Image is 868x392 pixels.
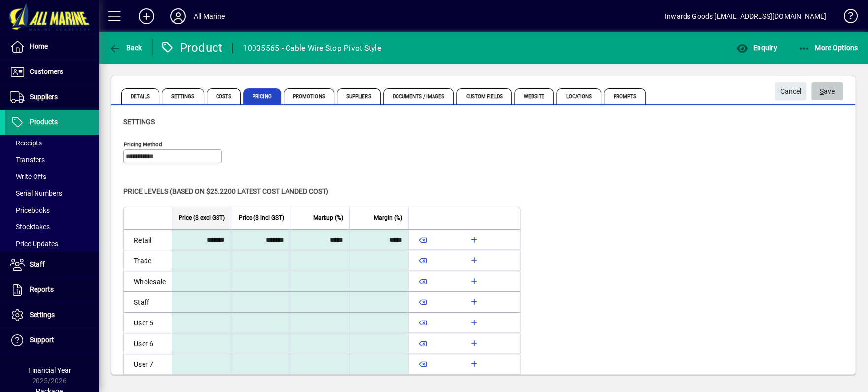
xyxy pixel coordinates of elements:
span: Pricing [243,88,281,104]
span: Cancel [780,83,801,100]
span: Staff [30,260,45,268]
span: Receipts [10,139,42,147]
span: S [820,87,824,95]
span: Custom Fields [456,88,511,104]
a: Knowledge Base [836,2,856,34]
button: Back [107,39,145,57]
span: ave [820,83,835,100]
span: Financial Year [28,366,71,374]
a: Suppliers [5,85,99,109]
app-page-header-button: Back [99,39,153,57]
button: Profile [162,7,194,25]
span: Back [109,44,142,52]
mat-label: Pricing method [124,141,162,148]
td: Staff [124,291,172,312]
a: Support [5,328,99,353]
span: Support [30,336,54,344]
a: Write Offs [5,168,99,185]
span: Price ($ incl GST) [239,213,284,223]
div: Inwards Goods [EMAIL_ADDRESS][DOMAIN_NAME] [665,8,826,24]
button: Enquiry [733,39,779,57]
span: Price ($ excl GST) [179,213,225,223]
span: Serial Numbers [10,189,62,197]
a: Stocktakes [5,218,99,235]
span: Documents / Images [383,88,454,104]
span: Products [30,118,58,126]
td: Retail [124,229,172,250]
td: User 6 [124,333,172,354]
a: Staff [5,252,99,277]
span: Settings [162,88,204,104]
span: Price levels (based on $25.2200 Latest cost landed cost) [123,187,328,195]
a: Customers [5,60,99,84]
button: Cancel [775,82,806,100]
span: Details [121,88,159,104]
a: Receipts [5,135,99,151]
span: Prompts [604,88,646,104]
span: Reports [30,285,54,293]
span: Write Offs [10,173,46,180]
span: Customers [30,68,63,75]
div: 10035565 - Cable Wire Stop Pivot Style [243,40,381,56]
span: Settings [123,118,155,126]
span: Promotions [284,88,334,104]
div: All Marine [194,8,225,24]
button: More Options [796,39,861,57]
a: Reports [5,278,99,302]
a: Home [5,35,99,59]
span: Locations [556,88,601,104]
span: Suppliers [30,93,58,101]
a: Serial Numbers [5,185,99,202]
td: User 7 [124,354,172,374]
span: More Options [798,44,858,52]
a: Pricebooks [5,202,99,218]
span: Costs [207,88,241,104]
td: User 5 [124,312,172,333]
div: Product [160,40,223,56]
button: Save [811,82,843,100]
span: Enquiry [736,44,777,52]
span: Margin (%) [374,213,402,223]
span: Markup (%) [313,213,343,223]
span: Home [30,42,48,50]
td: Wholesale [124,271,172,291]
span: Settings [30,311,55,319]
span: Suppliers [337,88,381,104]
span: Price Updates [10,240,58,248]
span: Transfers [10,156,45,164]
button: Add [131,7,162,25]
span: Pricebooks [10,206,50,214]
span: Website [514,88,554,104]
a: Transfers [5,151,99,168]
td: Trade [124,250,172,271]
a: Price Updates [5,235,99,252]
span: Stocktakes [10,223,50,231]
a: Settings [5,303,99,327]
